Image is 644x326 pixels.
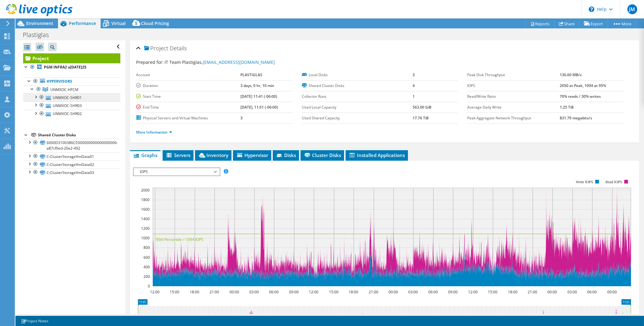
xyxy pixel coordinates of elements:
b: 1 [413,94,415,99]
span: Project [144,45,168,52]
span: Cluster Disks [304,152,341,158]
b: 831.79 megabits/s [560,115,592,121]
span: JM [627,4,637,14]
text: 1600 [141,207,150,212]
text: 0 [148,283,150,289]
span: Environment [26,20,53,26]
text: 15:00 [329,289,339,295]
text: 00:00 [389,289,398,295]
text: 09:00 [448,289,458,295]
text: 00:00 [230,289,239,295]
b: 3 days, 0 hr, 10 min [240,83,274,88]
label: Peak Disk Throughput [467,72,559,78]
text: 06:00 [429,289,438,295]
span: Servers [166,152,190,158]
a: C:ClusterStorageVmData02 [23,160,120,168]
label: Account [136,72,240,78]
text: 200 [143,274,150,279]
text: 12:00 [150,289,160,295]
label: Shared Cluster Disks [302,83,413,89]
label: Duration [136,83,240,89]
a: UNMXOC-SHR03 [23,101,120,109]
span: Inventory [198,152,228,158]
text: 00:00 [548,289,557,295]
a: Hypervisors [23,77,120,85]
label: Used Shared Capacity [302,115,413,121]
label: Start Time [136,93,240,100]
text: 06:00 [588,289,597,295]
text: 800 [143,245,150,250]
text: 1400 [141,216,150,221]
text: 1800 [141,197,150,202]
label: Prepared for: [136,59,164,65]
a: Project Notes [17,317,53,325]
text: 21:00 [210,289,219,295]
text: 18:00 [349,289,359,295]
span: Installed Applications [349,152,405,158]
text: 21:00 [528,289,538,295]
text: 400 [143,264,150,270]
text: 03:00 [409,289,418,295]
b: 2050 at Peak, 1094 at 95% [560,83,606,88]
a: [EMAIL_ADDRESS][DOMAIN_NAME] [203,59,275,65]
text: 06:00 [269,289,279,295]
text: 600 [143,255,150,260]
span: Cloud Pricing [141,20,169,26]
a: UNMXOC-SHR02 [23,110,120,118]
text: 03:00 [250,289,259,295]
label: Average Daily Write [467,104,559,110]
label: Used Local Capacity [302,104,413,110]
a: C:ClusterStorageVmData03 [23,168,120,176]
span: IT Team Plastiglas, [164,59,275,65]
b: [DATE] 11:41 (-06:00) [240,94,277,99]
a: UNMXOC-SHR01 [23,93,120,101]
a: Share [554,19,580,28]
span: Details [170,44,187,52]
text: 12:00 [309,289,319,295]
b: [DATE], 11:51 (-06:00) [240,105,278,110]
text: 09:00 [289,289,299,295]
a: C:ClusterStorageVmData01 [23,152,120,160]
label: Read/Write Ratio [467,93,559,100]
text: 2000 [141,188,150,193]
svg: \n [589,6,594,12]
a: More [608,19,636,28]
span: UNMXOC-HFCM [50,87,78,92]
span: IOPS [137,168,216,175]
a: UNMXOC-HFCM [23,85,120,93]
text: 1200 [141,226,150,231]
text: 18:00 [190,289,200,295]
text: 15:00 [488,289,498,295]
h1: Plastiglas [20,31,58,38]
text: 95th Percentile = 1094 IOPS [156,237,203,242]
b: 3 [240,115,243,121]
text: 15:00 [170,289,180,295]
label: Physical Servers and Virtual Machines [136,115,240,121]
b: 1.25 TiB [560,105,574,110]
b: 17.76 TiB [413,115,429,121]
label: Local Disks [302,72,413,78]
span: Performance [69,20,96,26]
label: Collector Runs [302,93,413,100]
b: 70% reads / 30% writes [560,94,601,99]
a: 6000D3100386CE000000000000000006-a87cf0ed-20e2-492 [23,139,120,152]
text: 1000 [141,235,150,241]
b: 3 [413,72,415,77]
span: Graphs [133,152,157,158]
b: 563.00 GiB [413,105,431,110]
text: 18:00 [508,289,518,295]
label: Peak Aggregate Network Throughput [467,115,559,121]
a: Project [23,53,120,63]
b: PGM INFRA2 o[DATE]25 [44,64,86,70]
a: Export [579,19,608,28]
b: 136.60 MB/s [560,72,582,77]
a: PGM INFRA2 o[DATE]25 [23,63,120,71]
text: Write IOPS [576,180,593,184]
text: 03:00 [568,289,577,295]
label: End Time [136,104,240,110]
label: IOPS [467,83,559,89]
span: Hypervisor [236,152,268,158]
a: More Information [136,130,172,135]
b: PLASTIGLAS [240,72,262,77]
a: Reports [525,19,555,28]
